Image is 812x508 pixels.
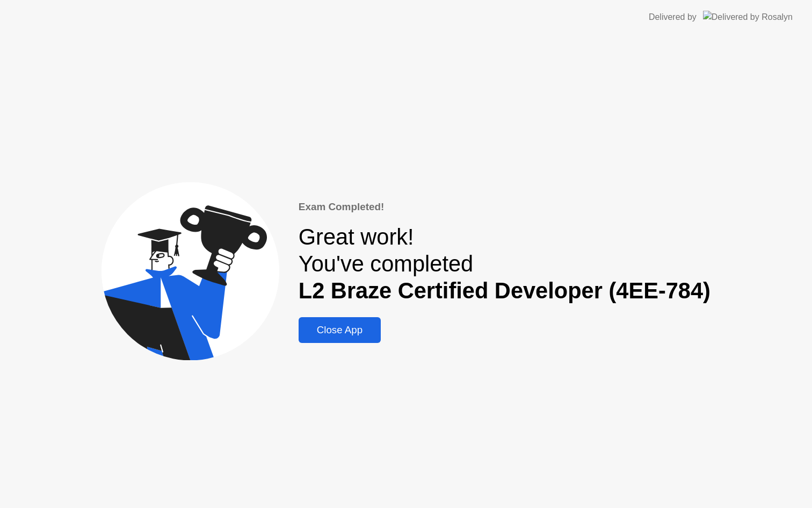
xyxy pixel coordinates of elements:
[649,11,697,24] div: Delivered by
[299,317,381,343] button: Close App
[299,224,711,304] div: Great work! You've completed
[302,324,378,336] div: Close App
[703,11,793,23] img: Delivered by Rosalyn
[299,199,711,214] div: Exam Completed!
[299,278,711,303] b: L2 Braze Certified Developer (4EE-784)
